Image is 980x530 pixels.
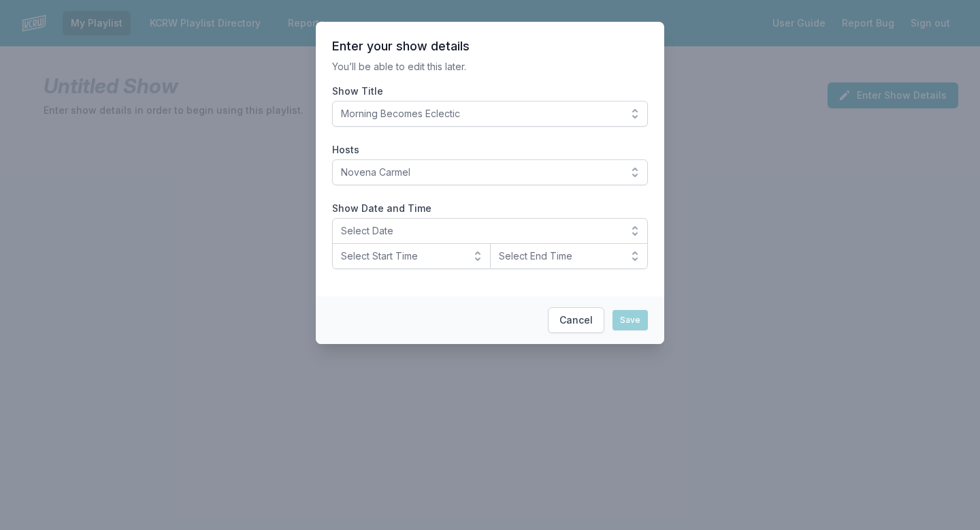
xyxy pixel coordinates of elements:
button: Novena Carmel [332,159,648,185]
span: Morning Becomes Eclectic [341,107,620,121]
button: Cancel [548,307,604,333]
span: Novena Carmel [341,166,620,179]
button: Select Start Time [332,243,491,269]
label: Show Title [332,84,648,98]
span: Select Start Time [341,249,463,263]
p: You’ll be able to edit this later. [332,60,648,74]
button: Select Date [332,218,648,244]
button: Save [612,310,648,330]
legend: Show Date and Time [332,202,431,215]
span: Select Date [341,224,620,238]
label: Hosts [332,143,648,157]
button: Morning Becomes Eclectic [332,101,648,127]
button: Select End Time [490,243,649,269]
span: Select End Time [499,249,621,263]
header: Enter your show details [332,38,648,54]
